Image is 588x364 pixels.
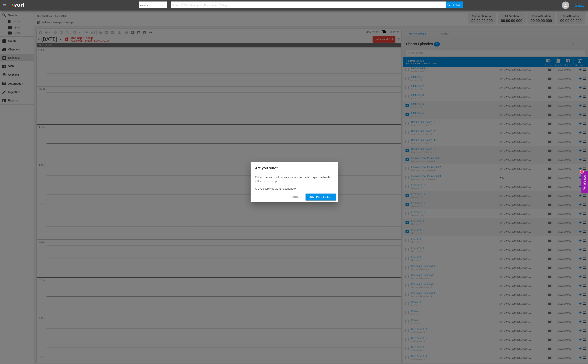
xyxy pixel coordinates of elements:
[255,176,333,183] div: Editing the lineup will cause any changes made to episode details to reflect in the lineup.
[255,165,333,171] h2: Are you sure?
[291,195,301,199] span: Cancel
[255,187,333,191] div: Are you sure you want to continue?
[575,4,584,7] a: Sign Out
[309,195,333,199] span: Continue to Edit
[288,194,304,200] button: Cancel
[580,170,583,173] div: 4
[306,194,336,200] button: Continue to Edit
[581,171,588,193] button: Open Feedback Widget
[2,3,7,8] span: menu
[452,2,462,8] span: Search
[9,1,27,10] img: ans4CAIJ8jUAAAAAAAAAAAAAAAAAAAAAAAAgQb4GAAAAAAAAAAAAAAAAAAAAAAAAJMjXAAAAAAAAAAAAAAAAAAAAAAAAgAT5G...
